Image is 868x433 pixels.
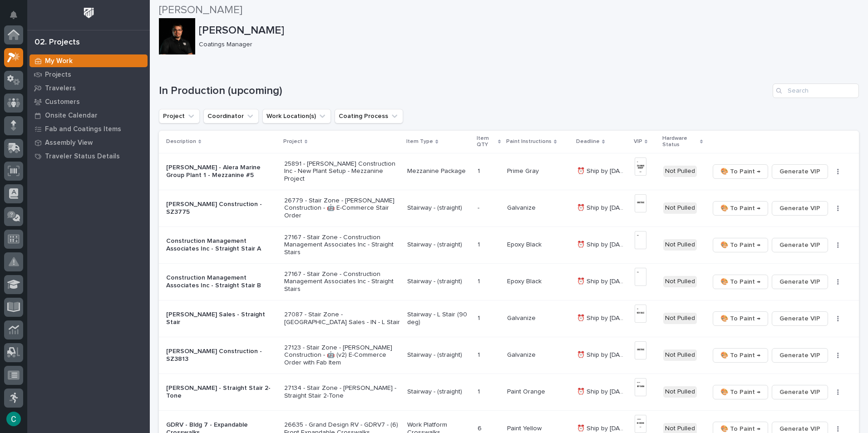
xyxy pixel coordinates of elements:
span: 🎨 To Paint → [720,203,760,214]
p: 1 [478,239,482,249]
button: Generate VIP [772,348,828,363]
p: Stairway - (straight) [407,204,470,212]
p: VIP [634,137,642,147]
h1: In Production (upcoming) [159,84,769,98]
p: [PERSON_NAME] [199,24,855,37]
span: Generate VIP [779,387,820,398]
div: Not Pulled [663,276,697,287]
p: 27123 - Stair Zone - [PERSON_NAME] Construction - 🤖 (v2) E-Commerce Order with Fab Item [284,344,400,367]
span: Generate VIP [779,276,820,287]
button: Generate VIP [772,238,828,252]
button: 🎨 To Paint → [713,348,768,363]
h2: [PERSON_NAME] [159,4,242,17]
button: 🎨 To Paint → [713,385,768,399]
p: ⏰ Ship by 10/10/25 [577,423,629,433]
p: Coatings Manager [199,41,852,49]
p: Paint Instructions [506,137,552,147]
span: 🎨 To Paint → [720,276,760,287]
button: Generate VIP [772,385,828,399]
p: 27167 - Stair Zone - Construction Management Associates Inc - Straight Stairs [284,271,400,293]
span: Generate VIP [779,240,820,251]
div: Not Pulled [663,386,697,398]
tr: [PERSON_NAME] Sales - Straight Stair27087 - Stair Zone - [GEOGRAPHIC_DATA] Sales - IN - L StairSt... [159,300,859,337]
tr: Construction Management Associates Inc - Straight Stair A27167 - Stair Zone - Construction Manage... [159,226,859,263]
a: Customers [27,95,150,108]
p: 1 [478,276,482,285]
span: 🎨 To Paint → [720,350,760,361]
span: 🎨 To Paint → [720,387,760,398]
tr: [PERSON_NAME] - Straight Stair 2-Tone27134 - Stair Zone - [PERSON_NAME] - Straight Stair 2-ToneSt... [159,374,859,410]
tr: [PERSON_NAME] - Alera Marine Group Plant 1 - Mezzanine #525891 - [PERSON_NAME] Construction Inc -... [159,153,859,190]
span: Generate VIP [779,203,820,214]
p: 27087 - Stair Zone - [GEOGRAPHIC_DATA] Sales - IN - L Stair [284,311,400,326]
button: 🎨 To Paint → [713,275,768,289]
p: 1 [478,166,482,175]
div: Not Pulled [663,166,697,177]
span: 🎨 To Paint → [720,166,760,177]
p: Stairway - (straight) [407,241,470,249]
p: 1 [478,313,482,322]
p: 1 [478,386,482,396]
button: 🎨 To Paint → [713,164,768,179]
p: ⏰ Ship by 9/26/25 [577,166,629,175]
p: Item QTY [477,133,496,150]
div: 02. Projects [35,38,80,48]
button: Generate VIP [772,201,828,216]
p: [PERSON_NAME] - Alera Marine Group Plant 1 - Mezzanine #5 [166,164,277,179]
div: Not Pulled [663,239,697,251]
button: Generate VIP [772,311,828,326]
p: Assembly View [45,139,93,147]
span: 🎨 To Paint → [720,313,760,324]
p: Galvanize [507,202,538,212]
a: Projects [27,68,150,81]
p: 25891 - [PERSON_NAME] Construction Inc - New Plant Setup - Mezzanine Project [284,160,400,183]
button: Notifications [4,5,23,25]
div: Notifications [11,11,23,25]
p: Stairway - (straight) [407,351,470,359]
p: ⏰ Ship by [DATE] [577,276,629,285]
tr: Construction Management Associates Inc - Straight Stair B27167 - Stair Zone - Construction Manage... [159,263,859,300]
p: Projects [45,71,71,79]
p: Stairway - L Stair (90 deg) [407,311,470,326]
input: Search [773,84,859,98]
p: Mezzanine Package [407,167,470,175]
p: Description [166,137,196,147]
button: Work Location(s) [262,109,331,123]
button: Coordinator [203,109,259,123]
p: 6 [478,423,483,433]
button: Generate VIP [772,275,828,289]
p: [PERSON_NAME] Construction - SZ3775 [166,201,277,216]
a: Travelers [27,81,150,95]
button: Project [159,109,200,123]
p: Stairway - (straight) [407,388,470,396]
a: Onsite Calendar [27,108,150,122]
button: Generate VIP [772,164,828,179]
div: Not Pulled [663,349,697,361]
p: Onsite Calendar [45,112,98,120]
p: ⏰ Ship by [DATE] [577,313,629,322]
a: My Work [27,54,150,68]
p: [PERSON_NAME] Sales - Straight Stair [166,311,277,326]
button: 🎨 To Paint → [713,201,768,216]
img: Workspace Logo [80,5,97,21]
tr: [PERSON_NAME] Construction - SZ381327123 - Stair Zone - [PERSON_NAME] Construction - 🤖 (v2) E-Com... [159,337,859,374]
span: Generate VIP [779,350,820,361]
p: ⏰ Ship by [DATE] [577,239,629,249]
p: Epoxy Black [507,276,543,285]
a: Fab and Coatings Items [27,122,150,136]
div: Not Pulled [663,313,697,324]
span: Generate VIP [779,166,820,177]
p: ⏰ Ship by [DATE] [577,386,629,396]
p: Paint Yellow [507,423,543,433]
p: ⏰ Ship by [DATE] [577,349,629,359]
p: Prime Gray [507,166,541,175]
p: Galvanize [507,313,538,322]
p: Customers [45,98,80,106]
p: Traveler Status Details [45,153,120,161]
p: Galvanize [507,349,538,359]
p: 27167 - Stair Zone - Construction Management Associates Inc - Straight Stairs [284,234,400,256]
p: [PERSON_NAME] - Straight Stair 2-Tone [166,384,277,400]
div: Not Pulled [663,202,697,214]
p: Stairway - (straight) [407,278,470,285]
